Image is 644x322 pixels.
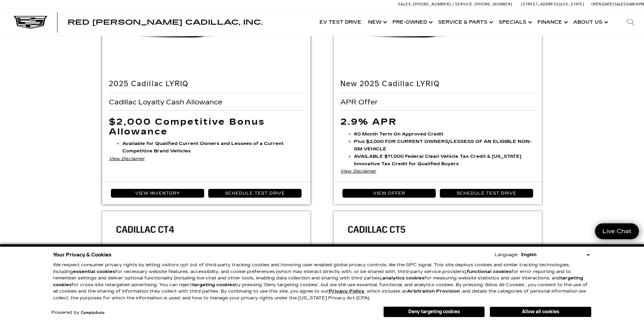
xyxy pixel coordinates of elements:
[122,141,284,154] b: Available for Qualified Current Owners and Lessees of a Current Competitive Brand Vehicles
[365,9,389,36] a: New
[342,189,436,198] a: View Offer
[111,189,205,198] a: View Inventory
[475,2,512,6] span: [PHONE_NUMBER]
[73,269,115,274] strong: essential cookies
[398,2,453,6] a: Sales: [PHONE_NUMBER]
[435,9,495,36] a: Service & Parts
[14,16,47,29] img: Cadillac Dark Logo with Cadillac White Text
[521,2,585,6] a: [STREET_ADDRESS][US_STATE]
[109,155,304,163] div: View Disclaimer
[383,306,485,317] button: Deny targeting cookies
[398,2,412,6] span: Sales:
[192,282,235,288] strong: targeting cookies
[68,18,263,26] span: Red [PERSON_NAME] Cadillac, Inc.
[340,168,535,175] div: View Disclaimer
[495,253,518,257] div: Language:
[570,9,610,36] a: About Us
[440,189,533,198] a: Schedule Test Drive
[51,311,104,315] div: Powered by
[614,2,626,6] span: Sales:
[407,289,460,294] strong: Arbitration Provision
[453,2,514,6] a: Service: [PHONE_NUMBER]
[467,269,511,274] strong: functional cookies
[520,251,591,258] select: Language Select
[534,9,570,36] a: Finance
[354,139,531,152] strong: Plus $2,000 FOR CURRENT OWNERS/LESSESS OF AN ELIGIBLE NON-GM VEHICLE
[81,311,104,315] a: ComplyAuto
[413,2,451,6] span: [PHONE_NUMBER]
[109,117,265,137] span: $2,000 Competitive Bonus Allowance
[490,307,591,317] button: Allow all cookies
[208,189,302,198] a: Schedule Test Drive
[316,9,365,36] a: EV Test Drive
[109,80,304,88] h2: 2025 Cadillac LYRIQ
[340,117,397,127] span: 2.9% APR
[53,250,112,259] span: Your Privacy & Cookies
[599,227,635,235] span: Live Chat
[455,2,474,6] span: Service:
[626,2,644,6] span: 9 AM-6 PM
[354,131,443,137] span: 60 Month Term On Approved Credit
[595,223,639,239] a: Live Chat
[340,80,535,88] h2: New 2025 Cadillac LYRIQ
[591,2,614,6] span: Open [DATE]
[340,98,380,106] span: APR Offer
[354,154,521,167] strong: AVAILABLE $11,000 Federal Clean Vehicle Tax Credit & [US_STATE] Innovative Tax Credit for Qualifi...
[53,275,583,288] strong: targeting cookies
[329,289,364,294] a: Privacy Policy
[389,9,435,36] a: Pre-Owned
[495,9,534,36] a: Specials
[382,275,425,281] strong: analytics cookies
[53,262,591,301] p: We respect consumer privacy rights by letting visitors opt out of third-party tracking cookies an...
[109,98,224,106] span: Cadillac Loyalty Cash Allowance
[68,19,263,26] a: Red [PERSON_NAME] Cadillac, Inc.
